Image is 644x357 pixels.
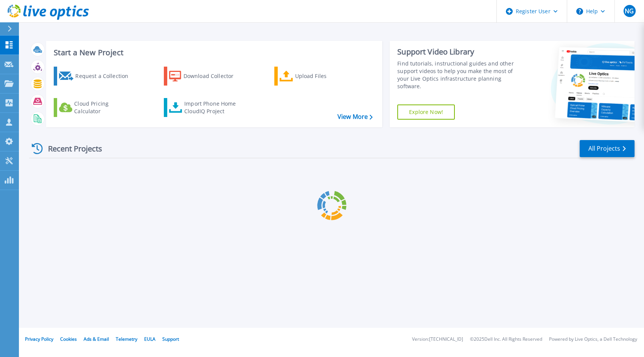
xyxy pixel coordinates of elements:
li: Version: [TECHNICAL_ID] [412,337,463,342]
h3: Start a New Project [54,48,372,57]
a: View More [338,113,373,120]
div: Import Phone Home CloudIQ Project [184,100,243,115]
a: Support [162,336,179,342]
a: All Projects [580,140,635,157]
div: Upload Files [295,69,356,84]
a: Telemetry [116,336,137,342]
div: Support Video Library [397,47,521,57]
a: Cookies [60,336,77,342]
div: Find tutorials, instructional guides and other support videos to help you make the most of your L... [397,60,521,90]
a: Explore Now! [397,104,455,120]
div: Cloud Pricing Calculator [74,100,135,115]
div: Request a Collection [75,69,136,84]
div: Download Collector [184,69,244,84]
div: Recent Projects [29,139,112,158]
a: Download Collector [164,67,248,86]
a: Cloud Pricing Calculator [54,98,138,117]
a: Request a Collection [54,67,138,86]
li: Powered by Live Optics, a Dell Technology [549,337,637,342]
span: NG [625,8,634,14]
a: Ads & Email [84,336,109,342]
a: Privacy Policy [25,336,53,342]
a: Upload Files [274,67,359,86]
li: © 2025 Dell Inc. All Rights Reserved [470,337,542,342]
a: EULA [144,336,156,342]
